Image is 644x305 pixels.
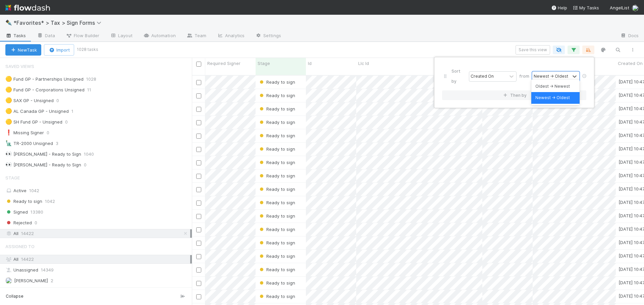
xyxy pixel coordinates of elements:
[449,66,469,86] div: Sort by
[517,71,532,81] div: from
[531,81,580,92] div: Oldest → Newest
[534,73,568,79] div: Newest → Oldest
[471,73,494,79] div: Created On
[531,92,580,103] div: Newest → Oldest
[442,90,586,100] button: Then by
